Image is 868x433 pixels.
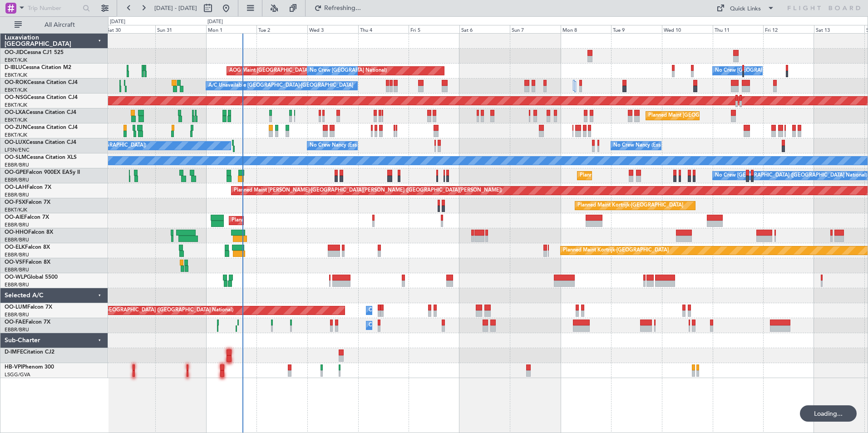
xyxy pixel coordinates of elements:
[5,245,25,250] span: OO-ELK
[5,110,26,115] span: OO-LXA
[24,22,96,28] span: All Aircraft
[310,1,365,15] button: Refreshing...
[5,50,24,55] span: OO-JID
[5,162,29,168] a: EBBR/BRU
[5,155,26,160] span: OO-SLM
[648,109,813,123] div: Planned Maint [GEOGRAPHIC_DATA] ([GEOGRAPHIC_DATA] National)
[5,140,76,145] a: OO-LUXCessna Citation CJ4
[580,169,744,182] div: Planned Maint [GEOGRAPHIC_DATA] ([GEOGRAPHIC_DATA] National)
[5,95,78,100] a: OO-NSGCessna Citation CJ4
[5,65,71,70] a: D-IBLUCessna Citation M2
[5,221,29,228] a: EBBR/BRU
[256,25,307,33] div: Tue 2
[563,244,669,257] div: Planned Maint Kortrijk-[GEOGRAPHIC_DATA]
[105,25,156,33] div: Sat 30
[310,139,364,153] div: No Crew Nancy (Essey)
[5,230,28,235] span: OO-HHO
[730,5,761,14] div: Quick Links
[5,245,50,250] a: OO-ELKFalcon 8X
[5,50,64,55] a: OO-JIDCessna CJ1 525
[5,371,30,378] a: LSGG/GVA
[459,25,510,33] div: Sat 6
[561,25,612,33] div: Mon 8
[5,72,27,79] a: EBKT/KJK
[28,1,80,15] input: Trip Number
[5,364,54,370] a: HB-VPIPhenom 300
[5,200,25,205] span: OO-FSX
[713,25,764,33] div: Thu 11
[208,79,353,93] div: A/C Unavailable [GEOGRAPHIC_DATA]-[GEOGRAPHIC_DATA]
[5,305,27,310] span: OO-LUM
[207,18,223,26] div: [DATE]
[5,80,78,85] a: OO-ROKCessna Citation CJ4
[5,207,27,213] a: EBKT/KJK
[358,25,409,33] div: Thu 4
[5,251,29,258] a: EBBR/BRU
[5,170,80,175] a: OO-GPEFalcon 900EX EASy II
[5,311,29,318] a: EBBR/BRU
[5,349,23,355] span: D-IMFE
[5,110,76,115] a: OO-LXACessna Citation CJ4
[5,192,29,198] a: EBBR/BRU
[110,18,125,26] div: [DATE]
[5,80,27,85] span: OO-ROK
[307,25,358,33] div: Wed 3
[5,125,27,130] span: OO-ZUN
[5,275,27,280] span: OO-WLP
[5,185,51,190] a: OO-LAHFalcon 7X
[5,132,27,138] a: EBKT/KJK
[712,1,779,15] button: Quick Links
[5,117,27,123] a: EBKT/KJK
[10,18,99,32] button: All Aircraft
[662,25,713,33] div: Wed 10
[155,25,206,33] div: Sun 31
[5,65,22,70] span: D-IBLU
[5,320,25,325] span: OO-FAE
[5,170,26,175] span: OO-GPE
[5,266,29,273] a: EBBR/BRU
[5,155,77,160] a: OO-SLMCessna Citation XLS
[369,319,430,332] div: Owner Melsbroek Air Base
[5,147,30,153] a: LFSN/ENC
[5,320,50,325] a: OO-FAEFalcon 7X
[715,169,867,182] div: No Crew [GEOGRAPHIC_DATA] ([GEOGRAPHIC_DATA] National)
[5,215,24,220] span: OO-AIE
[814,25,865,33] div: Sat 13
[5,236,29,243] a: EBBR/BRU
[5,95,27,100] span: OO-NSG
[234,184,502,197] div: Planned Maint [PERSON_NAME]-[GEOGRAPHIC_DATA][PERSON_NAME] ([GEOGRAPHIC_DATA][PERSON_NAME])
[5,364,22,370] span: HB-VPI
[715,64,867,78] div: No Crew [GEOGRAPHIC_DATA] ([GEOGRAPHIC_DATA] National)
[5,275,58,280] a: OO-WLPGlobal 5500
[5,305,52,310] a: OO-LUMFalcon 7X
[5,260,25,265] span: OO-VSF
[229,64,387,78] div: AOG Maint [GEOGRAPHIC_DATA] ([GEOGRAPHIC_DATA] National)
[5,215,49,220] a: OO-AIEFalcon 7X
[206,25,257,33] div: Mon 1
[611,25,662,33] div: Tue 9
[5,230,53,235] a: OO-HHOFalcon 8X
[69,304,233,317] div: Planned Maint [GEOGRAPHIC_DATA] ([GEOGRAPHIC_DATA] National)
[5,185,26,190] span: OO-LAH
[154,4,197,12] span: [DATE] - [DATE]
[5,326,29,333] a: EBBR/BRU
[800,405,857,422] div: Loading...
[5,281,29,288] a: EBBR/BRU
[369,304,430,317] div: Owner Melsbroek Air Base
[510,25,561,33] div: Sun 7
[5,177,29,183] a: EBBR/BRU
[5,349,54,355] a: D-IMFECitation CJ2
[324,5,362,11] span: Refreshing...
[5,125,78,130] a: OO-ZUNCessna Citation CJ4
[5,87,27,93] a: EBKT/KJK
[310,64,462,78] div: No Crew [GEOGRAPHIC_DATA] ([GEOGRAPHIC_DATA] National)
[613,139,667,153] div: No Crew Nancy (Essey)
[232,214,375,227] div: Planned Maint [GEOGRAPHIC_DATA] ([GEOGRAPHIC_DATA])
[5,260,50,265] a: OO-VSFFalcon 8X
[5,102,27,108] a: EBKT/KJK
[5,140,26,145] span: OO-LUX
[763,25,814,33] div: Fri 12
[5,57,27,64] a: EBKT/KJK
[577,199,683,212] div: Planned Maint Kortrijk-[GEOGRAPHIC_DATA]
[409,25,459,33] div: Fri 5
